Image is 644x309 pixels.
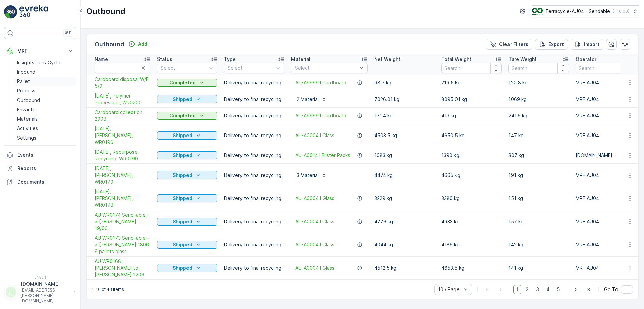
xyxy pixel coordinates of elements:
[295,241,334,248] span: AU-A0004 I Glass
[441,195,502,202] p: 3380 kg
[95,165,150,185] span: [DATE], [PERSON_NAME], WR0179
[295,112,346,119] a: AU-A9999 I Cardboard
[21,287,70,304] p: [EMAIL_ADDRESS][PERSON_NAME][DOMAIN_NAME]
[374,96,435,103] p: 7026.01 kg
[295,265,334,271] span: AU-A0004 I Glass
[95,211,150,232] a: AU WR0174 Send-able -> Alex Fraser 19/06
[295,195,334,202] a: AU-A0004 I Glass
[486,39,532,50] button: Clear Filters
[295,172,319,179] p: 3 Material
[4,162,76,175] a: Reports
[4,281,76,304] button: TT[DOMAIN_NAME][EMAIL_ADDRESS][PERSON_NAME][DOMAIN_NAME]
[508,195,569,202] p: 151 kg
[95,211,150,232] span: AU WR0174 Send-able -> [PERSON_NAME] 19/06
[17,78,30,85] p: Pallet
[548,41,564,48] p: Export
[157,131,217,140] button: Shipped
[295,218,334,225] span: AU-A0004 I Glass
[95,258,150,278] a: AU WR0168 Glass to Alex Fraser 1206
[95,63,150,73] input: Search
[4,175,76,189] a: Documents
[157,112,217,120] button: Completed
[576,241,636,248] p: MRF.AU04
[374,132,435,139] p: 4503.5 kg
[224,112,284,119] p: Delivery to final recycling
[532,8,543,15] img: terracycle_logo.png
[21,281,70,287] p: [DOMAIN_NAME]
[576,218,636,225] p: MRF.AU04
[173,241,192,248] p: Shipped
[157,264,217,272] button: Shipped
[576,265,636,271] p: MRF.AU04
[508,152,569,159] p: 307 kg
[604,286,618,293] span: Go To
[173,172,192,179] p: Shipped
[95,149,150,162] span: [DATE], Repurpose Recycling, WR0190
[441,218,502,225] p: 4933 kg
[441,112,502,119] p: 413 kg
[576,79,636,86] p: MRF.AU04
[545,8,610,15] p: Terracycle-AU04 - Sendable
[95,92,150,106] span: [DATE], Polymer Processors, WR0200
[374,79,435,86] p: 98.7 kg
[441,56,471,63] p: Total Weight
[157,151,217,159] button: Shipped
[157,241,217,249] button: Shipped
[508,265,569,271] p: 141 kg
[17,48,63,54] p: MRF
[14,86,76,95] a: Process
[14,77,76,86] a: Pallet
[224,172,284,179] p: Delivery to final recycling
[14,105,76,114] a: Envanter
[95,92,150,106] a: 03/09/2025, Polymer Processors, WR0200
[441,63,502,73] input: Search
[535,39,568,50] button: Export
[224,56,236,63] p: Type
[295,152,350,159] a: AU-A0014 I Blister Packs
[508,241,569,248] p: 142 kg
[19,5,48,19] img: logo_light-DOdMpM7g.png
[374,56,400,63] p: Net Weight
[576,195,636,202] p: MRF.AU04
[161,65,207,71] p: Select
[523,285,532,294] span: 2
[295,79,346,86] a: AU-A9999 I Cardboard
[374,218,435,225] p: 4776 kg
[374,172,435,179] p: 4474 kg
[554,285,563,294] span: 5
[17,152,74,158] p: Events
[295,96,319,103] p: 2 Material
[613,9,629,14] p: ( +10:00 )
[173,152,192,159] p: Shipped
[508,132,569,139] p: 147 kg
[224,218,284,225] p: Delivery to final recycling
[126,40,150,48] button: Add
[224,195,284,202] p: Delivery to final recycling
[224,265,284,271] p: Delivery to final recycling
[157,95,217,103] button: Shipped
[17,165,74,172] p: Reports
[17,179,74,185] p: Documents
[157,218,217,226] button: Shipped
[173,195,192,202] p: Shipped
[441,152,502,159] p: 1390 kg
[295,132,334,139] a: AU-A0004 I Glass
[576,172,636,179] p: MRF.AU04
[224,79,284,86] p: Delivery to final recycling
[95,76,150,89] a: Cardboard disposal W/E 5/9
[508,96,569,103] p: 1069 kg
[224,241,284,248] p: Delivery to final recycling
[576,96,636,103] p: MRF.AU04
[508,79,569,86] p: 120.8 kg
[17,106,37,113] p: Envanter
[576,63,636,73] input: Search
[441,172,502,179] p: 4665 kg
[169,79,196,86] p: Completed
[441,241,502,248] p: 4186 kg
[441,132,502,139] p: 4650.5 kg
[17,69,35,75] p: Inbound
[95,188,150,208] span: [DATE], [PERSON_NAME], WR0178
